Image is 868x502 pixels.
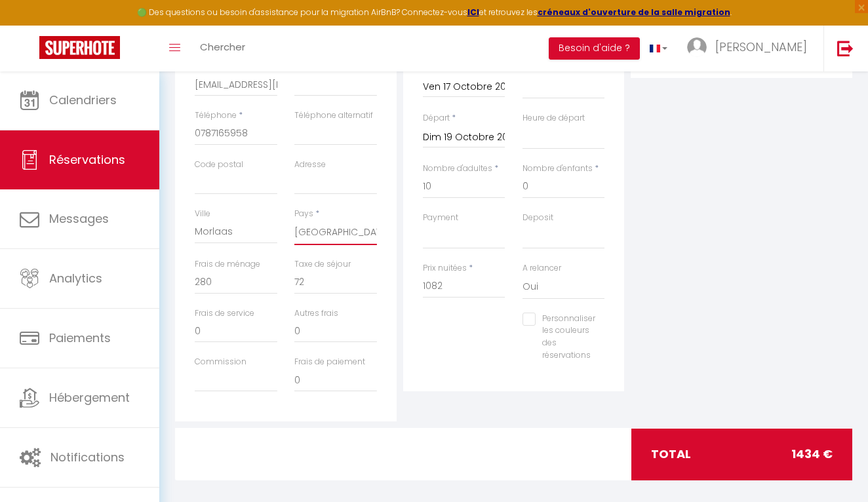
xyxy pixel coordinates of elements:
label: Nombre d'enfants [523,163,593,175]
label: Taxe de séjour [294,258,351,271]
label: Personnaliser les couleurs des réservations [536,313,595,362]
label: Heure de départ [523,112,585,125]
a: ICI [467,7,479,18]
span: Messages [49,210,109,227]
img: ... [687,37,707,57]
span: [PERSON_NAME] [715,39,807,55]
label: Nombre d'adultes [423,163,492,175]
label: Commission [195,356,247,368]
label: Deposit [523,212,553,224]
span: Notifications [50,449,125,465]
label: Frais de service [195,307,254,320]
img: logout [837,40,854,56]
label: Frais de paiement [294,356,365,368]
label: Prix nuitées [423,262,467,275]
label: Pays [294,208,313,220]
span: Hébergement [49,389,130,406]
span: Chercher [200,40,245,54]
a: ... [PERSON_NAME] [677,26,823,71]
img: Super Booking [39,36,120,59]
label: Adresse [294,159,326,171]
label: Frais de ménage [195,258,260,271]
label: Autres frais [294,307,338,320]
a: créneaux d'ouverture de la salle migration [538,7,730,18]
span: 1434 € [791,445,833,463]
span: Réservations [49,151,125,168]
label: Code postal [195,159,243,171]
div: total [631,429,852,480]
span: Calendriers [49,92,117,108]
a: Chercher [190,26,255,71]
label: Téléphone [195,109,237,122]
button: Besoin d'aide ? [549,37,640,60]
span: Paiements [49,330,111,346]
label: A relancer [523,262,561,275]
label: Payment [423,212,458,224]
span: Analytics [49,270,102,286]
label: Téléphone alternatif [294,109,373,122]
label: Ville [195,208,210,220]
label: Départ [423,112,450,125]
button: Ouvrir le widget de chat LiveChat [10,5,50,45]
